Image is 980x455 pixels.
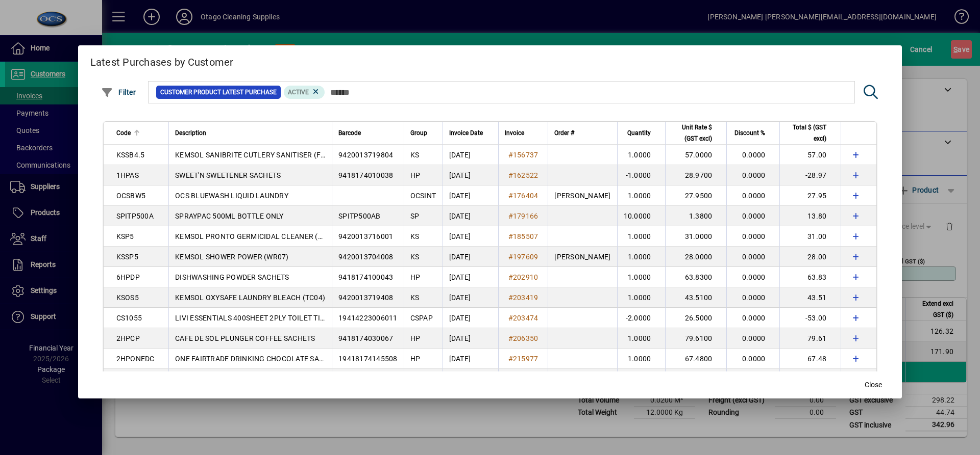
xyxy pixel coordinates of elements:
[505,333,542,344] a: #206350
[116,127,131,139] span: Code
[665,165,726,185] td: 28.9700
[116,212,154,220] span: SPITP500A
[627,127,651,139] span: Quantity
[617,369,666,389] td: 2.0000
[505,170,542,181] a: #162522
[116,192,146,200] span: OCSBW5
[443,165,498,185] td: [DATE]
[443,369,498,389] td: [DATE]
[508,232,513,240] span: #
[505,251,542,262] a: #197609
[175,314,337,322] span: LIVI ESSENTIALS 400SHEET 2PLY TOILET TISSUE
[548,247,617,267] td: [PERSON_NAME]
[338,293,393,302] span: 9420013719408
[726,226,779,247] td: 0.0000
[338,212,381,220] span: SPITP500AB
[508,334,513,342] span: #
[505,127,524,139] span: Invoice
[779,328,841,349] td: 79.61
[779,145,841,165] td: 57.00
[175,127,206,139] span: Description
[734,127,765,139] span: Discount %
[116,171,139,179] span: 1HPAS
[726,328,779,349] td: 0.0000
[443,308,498,328] td: [DATE]
[513,355,538,363] span: 215977
[665,287,726,308] td: 43.5100
[410,127,436,139] div: Group
[665,328,726,349] td: 79.6100
[779,287,841,308] td: 43.51
[505,127,542,139] div: Invoice
[617,185,666,206] td: 1.0000
[665,349,726,369] td: 67.4800
[443,349,498,369] td: [DATE]
[288,89,309,96] span: Active
[116,314,142,322] span: CS1055
[443,185,498,206] td: [DATE]
[508,293,513,302] span: #
[617,226,666,247] td: 1.0000
[779,165,841,185] td: -28.97
[175,273,289,281] span: DISHWASHING POWDER SACHETS
[513,232,538,240] span: 185507
[175,334,315,342] span: CAFE DE SOL PLUNGER COFFEE SACHETS
[513,212,538,220] span: 179166
[726,287,779,308] td: 0.0000
[665,247,726,267] td: 28.0000
[338,355,398,363] span: 19418174145508
[779,308,841,328] td: -53.00
[726,308,779,328] td: 0.0000
[548,185,617,206] td: [PERSON_NAME]
[513,171,538,179] span: 162522
[160,87,277,97] span: Customer Product Latest Purchase
[617,287,666,308] td: 1.0000
[513,314,538,322] span: 203474
[779,349,841,369] td: 67.48
[726,145,779,165] td: 0.0000
[513,334,538,342] span: 206350
[443,206,498,226] td: [DATE]
[505,190,542,201] a: #176404
[508,192,513,200] span: #
[443,247,498,267] td: [DATE]
[116,232,134,240] span: KSP5
[505,292,542,303] a: #203419
[175,355,341,363] span: ONE FAIRTRADE DRINKING CHOCOLATE SACHETS
[116,253,138,261] span: KSSP5
[617,145,666,165] td: 1.0000
[665,185,726,206] td: 27.9500
[508,212,513,220] span: #
[443,328,498,349] td: [DATE]
[410,127,427,139] span: Group
[617,267,666,287] td: 1.0000
[513,151,538,159] span: 156737
[338,334,393,342] span: 9418174030067
[726,206,779,226] td: 0.0000
[410,171,421,179] span: HP
[338,171,393,179] span: 9418174010038
[726,267,779,287] td: 0.0000
[175,293,325,302] span: KEMSOL OXYSAFE LAUNDRY BLEACH (TC04)
[508,314,513,322] span: #
[338,253,393,261] span: 9420013704008
[865,380,882,390] span: Close
[554,127,574,139] span: Order #
[779,247,841,267] td: 28.00
[779,267,841,287] td: 63.83
[726,185,779,206] td: 0.0000
[505,149,542,160] a: #156737
[99,83,139,101] button: Filter
[116,127,163,139] div: Code
[617,206,666,226] td: 10.0000
[505,312,542,324] a: #203474
[554,127,610,139] div: Order #
[665,145,726,165] td: 57.0000
[779,185,841,206] td: 27.95
[508,355,513,363] span: #
[443,226,498,247] td: [DATE]
[410,273,421,281] span: HP
[116,273,140,281] span: 6HPDP
[449,127,483,139] span: Invoice Date
[116,355,155,363] span: 2HPONEDC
